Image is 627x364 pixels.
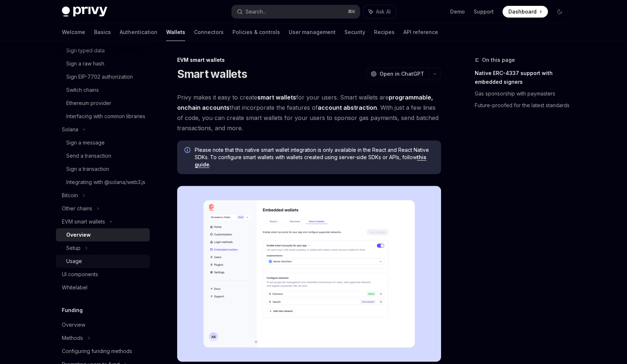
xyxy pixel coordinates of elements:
[403,23,438,41] a: API reference
[56,70,150,83] a: Sign EIP-7702 authorization
[289,23,336,41] a: User management
[62,23,85,41] a: Welcome
[177,56,441,64] div: EVM smart wallets
[66,112,145,121] div: Interfacing with common libraries
[374,23,395,41] a: Recipes
[66,59,104,68] div: Sign a raw hash
[56,318,150,331] a: Overview
[177,186,441,362] img: Sample enable smart wallets
[232,23,280,41] a: Policies & controls
[56,162,150,176] a: Sign a transaction
[62,7,107,17] img: dark logo
[475,88,571,100] a: Gas sponsorship with paymasters
[184,147,192,154] svg: Info
[94,23,111,41] a: Basics
[66,72,133,81] div: Sign EIP-7702 authorization
[62,334,83,342] div: Methods
[62,347,132,356] div: Configuring funding methods
[194,23,224,41] a: Connectors
[344,23,365,41] a: Security
[56,255,150,268] a: Usage
[62,270,98,279] div: UI components
[56,345,150,358] a: Configuring funding methods
[62,320,85,329] div: Overview
[56,136,150,149] a: Sign a message
[366,68,429,80] button: Open in ChatGPT
[348,9,355,15] span: ⌘ K
[474,8,494,15] a: Support
[376,8,391,15] span: Ask AI
[257,94,296,101] strong: smart wallets
[508,8,537,15] span: Dashboard
[120,23,157,41] a: Authentication
[56,149,150,162] a: Send a transaction
[177,92,441,133] span: Privy makes it easy to create for your users. Smart wallets are that incorporate the features of ...
[66,165,109,173] div: Sign a transaction
[56,268,150,281] a: UI components
[56,57,150,70] a: Sign a raw hash
[56,110,150,123] a: Interfacing with common libraries
[475,100,571,111] a: Future-proofed for the latest standards
[62,191,78,200] div: Bitcoin
[62,125,78,134] div: Solana
[66,230,91,239] div: Overview
[166,23,185,41] a: Wallets
[177,67,247,80] h1: Smart wallets
[380,70,424,78] span: Open in ChatGPT
[318,104,377,112] a: account abstraction
[66,138,105,147] div: Sign a message
[503,6,548,18] a: Dashboard
[363,5,396,18] button: Ask AI
[482,56,515,64] span: On this page
[62,217,105,226] div: EVM smart wallets
[62,306,83,315] h5: Funding
[66,151,111,160] div: Send a transaction
[56,97,150,110] a: Ethereum provider
[66,86,99,94] div: Switch chains
[56,176,150,189] a: Integrating with @solana/web3.js
[66,244,81,252] div: Setup
[56,83,150,97] a: Switch chains
[195,146,434,168] span: Please note that this native smart wallet integration is only available in the React and React Na...
[246,7,266,16] div: Search...
[450,8,465,15] a: Demo
[66,99,111,108] div: Ethereum provider
[554,6,566,18] button: Toggle dark mode
[66,257,82,266] div: Usage
[66,178,145,187] div: Integrating with @solana/web3.js
[62,283,87,292] div: Whitelabel
[56,228,150,241] a: Overview
[232,5,360,18] button: Search...⌘K
[62,204,92,213] div: Other chains
[56,281,150,294] a: Whitelabel
[475,67,571,88] a: Native ERC-4337 support with embedded signers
